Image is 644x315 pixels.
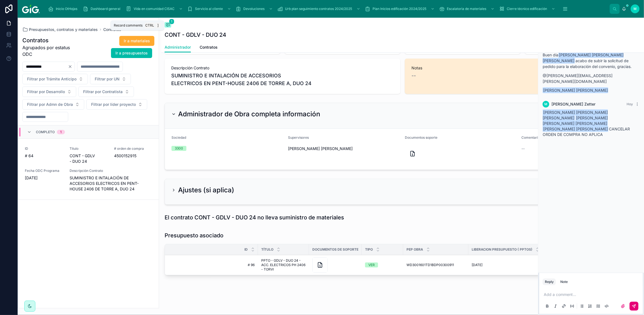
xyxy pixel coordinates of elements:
[114,23,143,28] span: Record comments
[95,76,120,82] span: Filtrar por UN
[27,76,76,82] span: Filtrar por Trámite Anticipo
[407,263,465,267] a: WD3001601TD1BDP00300911
[543,52,624,64] span: [PERSON_NAME] [PERSON_NAME] [PERSON_NAME]
[545,102,548,106] span: M
[25,169,63,173] span: Fecha ODC Programa
[543,73,640,84] p: @[PERSON_NAME][EMAIL_ADDRESS][PERSON_NAME][DOMAIN_NAME]
[70,146,108,151] span: Título
[543,279,556,285] button: Reply
[124,4,186,14] a: Vida en comunidad CISAC
[169,19,174,24] span: 1
[472,263,482,267] span: [DATE]
[261,247,273,252] span: Título
[437,4,497,14] a: Escalatoria de materiales
[175,146,183,151] div: 3300
[363,4,437,14] a: Plan Inicios edificación 2024/2025
[165,232,223,239] h1: Presupuesto asociado
[558,279,570,285] button: Note
[244,247,248,252] span: ID
[36,130,55,134] span: Completo
[29,27,98,32] span: Presupuestos, contratos y materiales
[288,135,309,140] span: Supervisores
[472,247,532,252] span: LIBERACION PRESUPUESTO ( PPTOS)
[234,4,276,14] a: Devoluciones
[81,4,124,14] a: Dashboard general
[178,110,320,119] h2: Administrador de Obra completa información
[288,146,401,151] span: [PERSON_NAME] [PERSON_NAME]
[114,146,152,151] span: # orden de compra
[68,64,75,69] button: Clear
[165,214,344,221] h1: El contrato CONT - GDLV - DUO 24 no lleva suministro de materiales
[22,44,76,57] span: Agrupados por estatus ODC
[22,27,98,32] a: Presupuestos, contratos y materiales
[543,87,608,93] span: [PERSON_NAME] [PERSON_NAME]
[91,7,120,11] span: Dashboard general
[447,7,486,11] span: Escalatoria de materiales
[22,86,76,97] button: Select Button
[18,139,159,200] a: ID# 64TítuloCONT - GDLV - DUO 24# orden de compra4500152915Fecha ODC Programa[DATE]Descripción Co...
[522,146,525,151] span: --
[111,48,152,58] button: Ir a presupuestos
[86,99,147,110] button: Select Button
[365,262,400,267] a: VER
[411,65,634,71] span: Notas
[156,23,160,28] span: ]
[407,247,423,252] span: PEP OBRA
[27,89,65,95] span: Filtrar por Desarrollo
[22,36,76,44] h1: Contratos
[46,4,81,14] a: Inicio OtHojas
[285,7,352,11] span: Urb plan seguimiento contratos 2024/2025
[243,7,265,11] span: Devoluciones
[171,263,255,267] span: # 96
[22,4,40,13] img: App logo
[507,7,547,11] span: Cierre técnico edificación
[543,126,608,132] span: [PERSON_NAME] [PERSON_NAME]
[56,7,77,11] span: Inicio OtHojas
[276,4,363,14] a: Urb plan seguimiento contratos 2024/2025
[178,186,234,195] h2: Ajustes (si aplica)
[165,22,171,29] button: 1
[195,7,223,11] span: Servicio al cliente
[60,130,62,134] div: 1
[70,169,152,173] span: Descripción Contrato
[114,153,152,159] span: 4500152915
[25,146,63,151] span: ID
[407,263,454,267] span: WD3001601TD1BDP00300911
[365,247,373,252] span: TIPO
[44,3,610,15] div: scrollable content
[165,31,226,39] h1: CONT - GDLV - DUO 24
[373,7,426,11] span: Plan Inicios edificación 2024/2025
[25,175,63,181] span: [DATE]
[83,89,123,95] span: Filtrar por Contratista
[634,7,637,11] span: M
[200,42,218,53] a: Contratos
[145,23,155,28] span: Ctrl
[405,135,437,140] span: Documentos soporte
[411,72,416,80] span: --
[27,102,73,107] span: Filtrar por Admn de Obra
[472,263,539,267] a: [DATE]
[165,42,191,53] a: Administrador
[22,74,88,84] button: Select Button
[103,27,121,32] span: Contratos
[171,72,394,87] span: SUMINISTRO E INTALACIÓN DE ACCESORIOS ELECTRICOS EN PENT-HOUSE 2406 DE TORRE A, DUO 24
[171,135,186,140] span: Sociedad
[70,175,152,192] span: SUMINISTRO E INTALACIÓN DE ACCESORIOS ELECTRICOS EN PENT-HOUSE 2406 DE TORRE A, DUO 24
[560,280,568,284] div: Note
[134,7,175,11] span: Vida en comunidad CISAC
[497,4,558,14] a: Cierre técnico edificación
[543,52,640,69] p: Buen día acabo de subir la solicitud de pedido para la elaboración del convenio, gracias.
[627,102,633,106] span: Hoy
[261,258,306,272] span: PPTO - GDLV - DUO 24 - ACC. ELECTRICOS PH 2406 - TORVI
[200,44,218,50] span: Contratos
[78,86,134,97] button: Select Button
[165,44,191,50] span: Administrador
[119,36,154,46] button: Ir a materiales
[543,110,630,137] span: CANCELAR ORDEN DE COMPRA NO APLICA
[22,99,84,110] button: Select Button
[551,101,595,107] span: [PERSON_NAME] Zetter
[186,4,234,14] a: Servicio al cliente
[312,247,358,252] span: Documentos de soporte
[368,262,375,267] div: VER
[25,153,63,159] span: # 64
